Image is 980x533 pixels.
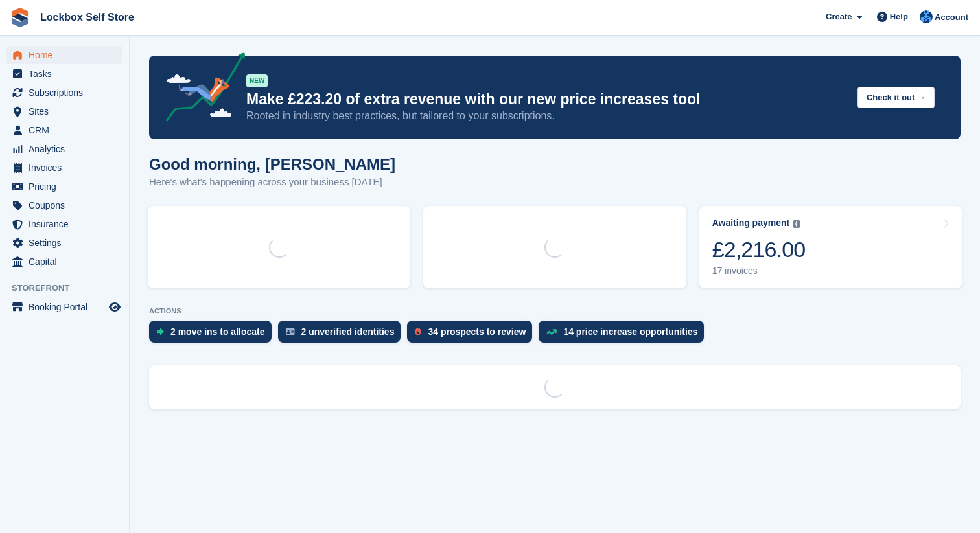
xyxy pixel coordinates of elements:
a: menu [6,65,122,83]
p: ACTIONS [149,307,961,315]
img: Naomi Davies [920,10,933,23]
span: Create [826,10,852,23]
span: Capital [29,253,106,271]
a: menu [6,46,122,64]
a: menu [6,102,122,120]
a: Preview store [107,299,122,315]
span: Subscriptions [29,84,106,102]
span: Settings [29,234,106,252]
img: stora-icon-8386f47178a22dfd0bd8f6a31ec36ba5ce8667c1dd55bd0f319d3a0aa187defe.svg [10,8,30,27]
a: menu [6,159,122,177]
span: Invoices [29,159,106,177]
div: 34 prospects to review [428,326,526,337]
a: menu [6,215,122,233]
h1: Good morning, [PERSON_NAME] [149,155,395,173]
span: Account [935,11,968,24]
span: Home [29,46,106,64]
p: Here's what's happening across your business [DATE] [149,175,395,190]
a: Awaiting payment £2,216.00 17 invoices [699,206,962,288]
img: verify_identity-adf6edd0f0f0b5bbfe63781bf79b02c33cf7c696d77639b501bdc392416b5a36.svg [286,328,295,335]
div: £2,216.00 [712,236,806,263]
span: Sites [29,102,106,120]
a: 14 price increase opportunities [539,321,710,349]
a: 34 prospects to review [407,321,539,349]
span: Pricing [29,177,106,196]
span: Insurance [29,215,106,233]
a: 2 unverified identities [278,321,408,349]
span: Analytics [29,140,106,158]
a: menu [6,140,122,158]
a: menu [6,84,122,102]
div: Awaiting payment [712,218,790,229]
p: Make £223.20 of extra revenue with our new price increases tool [246,90,847,109]
span: CRM [29,121,106,139]
div: 2 move ins to allocate [170,326,265,337]
button: Check it out → [857,87,935,108]
p: Rooted in industry best practices, but tailored to your subscriptions. [246,109,847,123]
a: 2 move ins to allocate [149,321,278,349]
span: Booking Portal [29,298,106,316]
span: Coupons [29,196,106,214]
img: price-adjustments-announcement-icon-8257ccfd72463d97f412b2fc003d46551f7dbcb40ab6d574587a9cd5c0d94... [155,52,246,126]
a: menu [6,253,122,271]
div: NEW [246,74,268,87]
span: Storefront [12,282,129,295]
div: 17 invoices [712,266,806,277]
img: icon-info-grey-7440780725fd019a000dd9b08b2336e03edf1995a4989e88bcd33f0948082b44.svg [793,220,800,228]
a: Lockbox Self Store [35,6,139,28]
img: price_increase_opportunities-93ffe204e8149a01c8c9dc8f82e8f89637d9d84a8eef4429ea346261dce0b2c0.svg [546,329,557,335]
span: Tasks [29,65,106,83]
div: 14 price increase opportunities [563,326,697,337]
a: menu [6,177,122,196]
div: 2 unverified identities [301,326,395,337]
a: menu [6,298,122,316]
a: menu [6,196,122,214]
span: Help [890,10,908,23]
img: prospect-51fa495bee0391a8d652442698ab0144808aea92771e9ea1ae160a38d050c398.svg [415,328,421,335]
img: move_ins_to_allocate_icon-fdf77a2bb77ea45bf5b3d319d69a93e2d87916cf1d5bf7949dd705db3b84f3ca.svg [157,328,164,335]
a: menu [6,121,122,139]
a: menu [6,234,122,252]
